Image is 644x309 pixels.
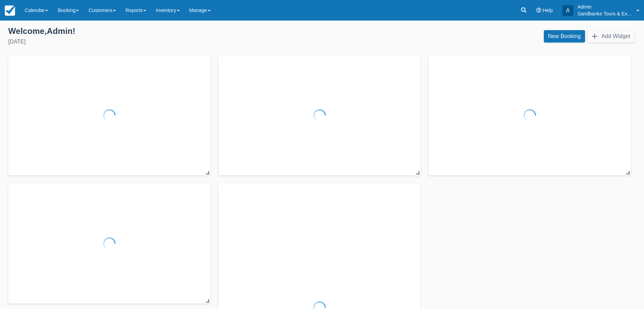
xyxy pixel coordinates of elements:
[588,30,634,42] button: Add Widget
[8,26,317,36] div: Welcome , Admin !
[562,5,573,16] div: A
[542,8,553,13] span: Help
[577,3,632,10] p: Admin
[577,10,632,17] p: Sandbanks Tours & Experiences
[5,5,15,16] img: checkfront-main-nav-mini-logo.png
[536,8,541,13] i: Help
[8,38,317,46] div: [DATE]
[544,30,585,42] a: New Booking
